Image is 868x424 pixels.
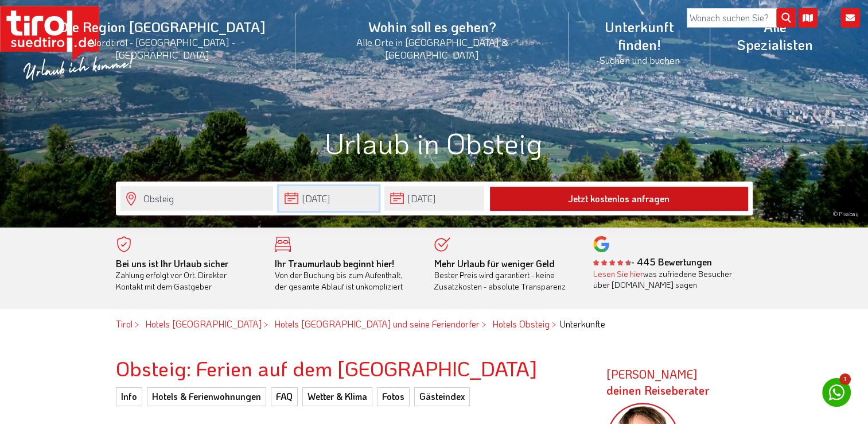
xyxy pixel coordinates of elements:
div: Von der Buchung bis zum Aufenthalt, der gesamte Ablauf ist unkompliziert [275,258,417,292]
a: Fotos [377,387,410,406]
a: Hotels [GEOGRAPHIC_DATA] [145,318,262,330]
li: Unterkünfte [555,318,605,330]
a: FAQ [271,387,298,406]
button: Jetzt kostenlos anfragen [490,187,748,211]
h2: Obsteig: Ferien auf dem [GEOGRAPHIC_DATA] [116,357,589,380]
small: Alle Orte in [GEOGRAPHIC_DATA] & [GEOGRAPHIC_DATA] [309,36,555,61]
input: Anreise [279,186,379,211]
i: Karte öffnen [798,8,818,28]
a: Wetter & Klima [302,387,372,406]
strong: [PERSON_NAME] [606,367,710,398]
h1: Urlaub in Obsteig [116,127,753,159]
b: Bei uns ist Ihr Urlaub sicher [116,257,228,269]
b: - 445 Bewertungen [593,256,712,268]
span: deinen Reiseberater [606,383,710,398]
b: Ihr Traumurlaub beginnt hier! [275,257,394,269]
a: Lesen Sie hier [593,268,643,279]
span: 1 [839,373,851,385]
b: Mehr Urlaub für weniger Geld [434,257,555,269]
a: Gästeindex [414,387,470,406]
div: was zufriedene Besucher über [DOMAIN_NAME] sagen [593,268,735,291]
a: 1 [822,378,851,407]
small: Nordtirol - [GEOGRAPHIC_DATA] - [GEOGRAPHIC_DATA] [42,36,282,61]
a: Info [116,387,142,406]
i: Kontakt [840,8,860,28]
a: Hotels Obsteig [492,318,550,330]
a: Hotels [GEOGRAPHIC_DATA] und seine Feriendörfer [274,318,480,330]
small: Suchen und buchen [582,53,696,66]
a: Hotels & Ferienwohnungen [147,387,266,406]
input: Abreise [384,186,484,211]
div: Bester Preis wird garantiert - keine Zusatzkosten - absolute Transparenz [434,258,577,292]
a: Unterkunft finden!Suchen und buchen [569,5,710,79]
a: Tirol [116,318,133,330]
a: Alle Spezialisten [710,5,839,66]
input: Wonach suchen Sie? [687,8,796,28]
input: Wo soll's hingehen? [120,186,273,211]
a: Wohin soll es gehen?Alle Orte in [GEOGRAPHIC_DATA] & [GEOGRAPHIC_DATA] [295,5,569,74]
div: Zahlung erfolgt vor Ort. Direkter Kontakt mit dem Gastgeber [116,258,258,292]
a: Die Region [GEOGRAPHIC_DATA]Nordtirol - [GEOGRAPHIC_DATA] - [GEOGRAPHIC_DATA] [29,5,295,74]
